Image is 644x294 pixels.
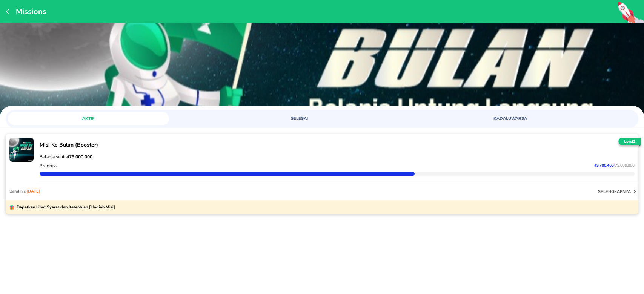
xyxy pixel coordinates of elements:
p: Misi Ke Bulan (Booster) [40,141,635,149]
span: [DATE] [26,188,40,194]
span: 49.780.463 [594,163,614,168]
p: Missions [12,6,46,17]
span: AKTIF [12,116,164,121]
span: KADALUWARSA [434,116,586,121]
a: SELESAI [219,112,425,125]
span: / 79.000.000 [614,163,635,168]
p: selengkapnya [598,189,631,194]
div: loyalty mission tabs [6,110,638,125]
a: KADALUWARSA [430,112,636,125]
img: mission-23213 [9,138,34,162]
p: Progress [40,163,58,169]
a: AKTIF [8,112,214,125]
strong: 79.000.000 [69,154,92,160]
span: SELESAI [223,116,375,121]
p: Level 2 [617,139,642,145]
button: selengkapnya [598,188,638,195]
span: Belanja senilai [40,154,92,160]
p: Berakhir: [9,188,40,194]
p: Dapatkan Lihat Syarat dan Ketentuan [Hadiah Misi] [14,204,115,210]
